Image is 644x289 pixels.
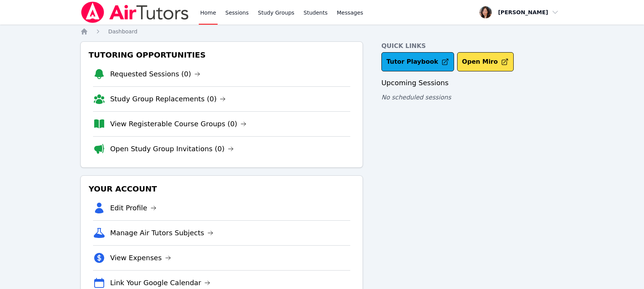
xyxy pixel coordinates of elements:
[110,94,226,104] a: Study Group Replacements (0)
[80,28,563,35] nav: Breadcrumb
[110,144,234,154] a: Open Study Group Invitations (0)
[381,78,564,88] h3: Upcoming Sessions
[381,52,454,71] a: Tutor Playbook
[108,28,137,35] span: Dashboard
[80,2,189,23] img: Air Tutors
[110,69,200,79] a: Requested Sessions (0)
[381,41,564,51] h4: Quick Links
[337,9,363,17] span: Messages
[110,253,171,263] a: View Expenses
[457,52,514,71] button: Open Miro
[110,277,210,288] a: Link Your Google Calendar
[87,182,356,196] h3: Your Account
[108,28,137,35] a: Dashboard
[381,94,451,101] span: No scheduled sessions
[110,228,213,238] a: Manage Air Tutors Subjects
[110,119,246,129] a: View Registerable Course Groups (0)
[110,203,156,213] a: Edit Profile
[87,48,356,62] h3: Tutoring Opportunities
